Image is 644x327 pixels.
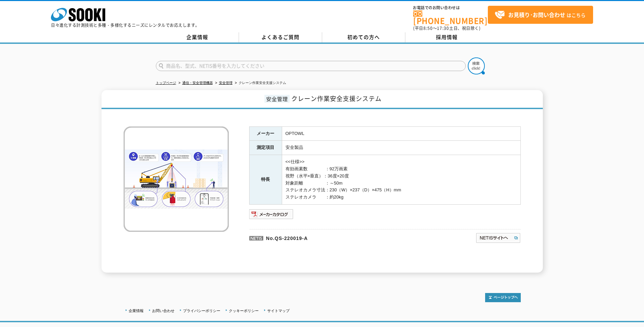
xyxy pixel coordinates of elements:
[129,309,144,313] a: 企業情報
[124,126,229,232] img: クレーン作業安全支援システム
[249,229,410,245] p: No.QS-220019-A
[413,6,488,10] span: お電話でのお問い合わせは
[249,126,282,141] th: メーカー
[249,155,282,205] th: 特長
[183,309,220,313] a: プライバシーポリシー
[347,33,380,41] span: 初めての方へ
[152,309,174,313] a: お問い合わせ
[413,11,488,24] a: [PHONE_NUMBER]
[405,32,489,42] a: 採用情報
[219,81,233,85] a: 安全管理
[51,23,200,27] p: 日々進化する計測技術と多種・多様化するニーズにレンタルでお応えします。
[437,25,449,31] span: 17:30
[476,233,521,243] img: NETISサイトへ
[264,95,290,103] span: 安全管理
[229,309,259,313] a: クッキーポリシー
[234,80,286,87] li: クレーン作業安全支援システム
[468,57,485,74] img: btn_search.png
[282,126,520,141] td: OPTOWL
[249,141,282,155] th: 測定項目
[282,141,520,155] td: 安全製品
[508,11,565,19] strong: お見積り･お問い合わせ
[282,155,520,205] td: <<仕様>> 有効画素数 ：92万画素 視野（水平×垂直）：36度×20度 対象距離 ：～50m ステレオカメラ寸法：230（W）×237（D）×475（H）mm ステレオカメラ ：約20kg
[182,81,213,85] a: 通信・安全管理機器
[495,10,586,20] span: はこちら
[239,32,322,42] a: よくあるご質問
[267,309,290,313] a: サイトマップ
[249,213,294,218] a: メーカーカタログ
[291,94,382,103] span: クレーン作業安全支援システム
[156,61,466,71] input: 商品名、型式、NETIS番号を入力してください
[322,32,405,42] a: 初めての方へ
[488,6,593,24] a: お見積り･お問い合わせはこちら
[249,209,294,220] img: メーカーカタログ
[413,25,480,31] span: (平日 ～ 土日、祝日除く)
[423,25,433,31] span: 8:50
[156,32,239,42] a: 企業情報
[485,293,521,302] img: トップページへ
[156,81,176,85] a: トップページ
